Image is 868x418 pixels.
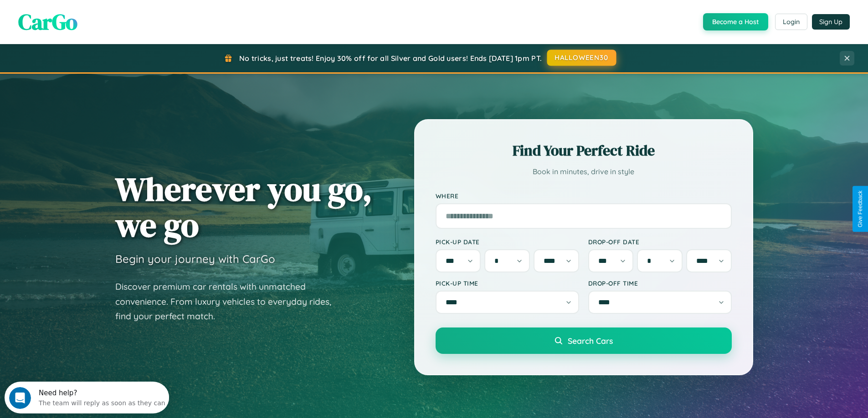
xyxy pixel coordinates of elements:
[547,50,616,66] button: HALLOWEEN30
[18,7,77,37] span: CarGo
[34,15,161,25] div: The team will reply as soon as they can
[436,165,732,178] p: Book in minutes, drive in style
[812,14,850,30] button: Sign Up
[34,8,161,15] div: Need help?
[436,141,732,161] h2: Find Your Perfect Ride
[4,4,169,29] div: Open Intercom Messenger
[436,279,579,287] label: Pick-up Time
[857,191,863,227] div: Give Feedback
[436,192,732,200] label: Where
[9,387,31,409] iframe: Intercom live chat
[239,54,542,63] span: No tricks, just treats! Enjoy 30% off for all Silver and Gold users! Ends [DATE] 1pm PT.
[588,238,732,246] label: Drop-off Date
[436,327,732,354] button: Search Cars
[115,171,372,243] h1: Wherever you go, we go
[775,14,807,30] button: Login
[115,279,343,324] p: Discover premium car rentals with unmatched convenience. From luxury vehicles to everyday rides, ...
[115,252,275,266] h3: Begin your journey with CarGo
[436,238,579,246] label: Pick-up Date
[588,279,732,287] label: Drop-off Time
[568,336,613,346] span: Search Cars
[5,382,169,413] iframe: Intercom live chat discovery launcher
[703,13,768,30] button: Become a Host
